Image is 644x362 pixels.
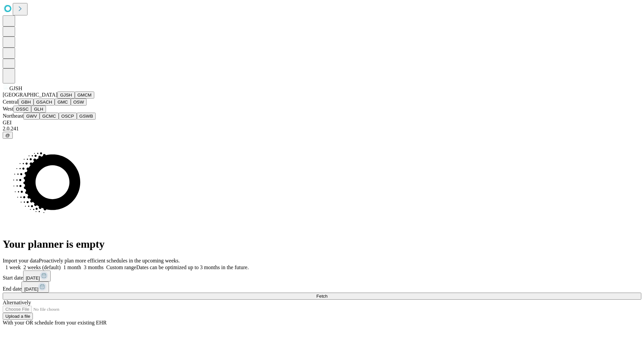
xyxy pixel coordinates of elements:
[3,320,107,325] span: With your OR schedule from your existing EHR
[75,92,94,99] button: GMCM
[18,99,34,106] button: GBH
[3,238,641,250] h1: Your planner is empty
[63,264,81,270] span: 1 month
[31,106,46,113] button: GLH
[23,113,40,120] button: GWV
[3,132,13,139] button: @
[3,92,57,98] span: [GEOGRAPHIC_DATA]
[136,264,249,270] span: Dates can be optimized up to 3 months in the future.
[59,113,77,120] button: OSCP
[3,293,641,300] button: Fetch
[9,85,22,91] span: GJSH
[3,113,23,119] span: Northeast
[55,99,70,106] button: GMC
[316,294,327,299] span: Fetch
[3,258,39,263] span: Import your data
[77,113,96,120] button: GSWB
[3,313,33,320] button: Upload a file
[3,99,18,105] span: Central
[3,282,641,293] div: End date
[40,113,59,120] button: GCMC
[5,133,10,138] span: @
[21,282,49,293] button: [DATE]
[5,264,21,270] span: 1 week
[13,106,32,113] button: OSSC
[23,264,61,270] span: 2 weeks (default)
[3,270,641,282] div: Start date
[34,99,55,106] button: GSACH
[106,264,136,270] span: Custom range
[71,99,87,106] button: OSW
[24,287,38,292] span: [DATE]
[3,106,13,112] span: West
[39,258,180,263] span: Proactively plan more efficient schedules in the upcoming weeks.
[84,264,104,270] span: 3 months
[3,120,641,126] div: GEI
[26,276,40,281] span: [DATE]
[57,92,75,99] button: GJSH
[3,126,641,132] div: 2.0.241
[23,270,51,282] button: [DATE]
[3,300,31,305] span: Alternatively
